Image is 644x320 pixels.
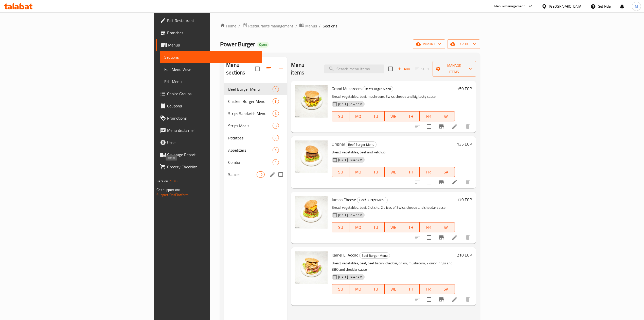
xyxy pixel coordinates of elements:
[242,23,293,29] a: Restaurants management
[336,275,364,279] span: [DATE] 04:47 AM
[156,161,261,173] a: Grocery Checklist
[367,222,385,232] button: TU
[156,14,261,27] a: Edit Restaurant
[462,293,474,306] button: delete
[435,120,448,133] button: Branch-specific-item
[332,167,349,177] button: SU
[385,63,396,74] span: Select section
[437,284,455,294] button: SA
[332,140,345,148] span: Original
[349,111,367,121] button: MO
[164,78,257,85] span: Edit Menu
[228,123,273,129] div: Strips Meals
[273,123,279,129] div: items
[417,41,441,47] span: import
[164,54,257,60] span: Sections
[367,284,385,294] button: TU
[275,63,287,75] button: Add section
[494,3,525,9] div: Menu-management
[295,85,328,118] img: Grand Mushroom
[351,168,365,176] span: MO
[351,113,365,120] span: MO
[168,42,257,48] span: Menus
[228,98,273,104] span: Chicken Burger Menu
[228,147,273,153] span: Appetizers
[228,135,273,141] div: Potatoes
[156,149,261,161] a: Coverage Report
[422,168,435,176] span: FR
[156,124,261,136] a: Menu disclaimer
[363,86,393,92] span: Beef Burger Menu
[424,121,434,132] span: Select to update
[369,168,383,176] span: TU
[549,4,582,9] div: [GEOGRAPHIC_DATA]
[323,23,337,29] span: Sections
[257,42,269,48] div: Open
[336,102,364,107] span: [DATE] 04:47 AM
[334,113,347,120] span: SU
[424,294,434,305] span: Select to update
[156,178,169,184] span: Version:
[295,140,328,173] img: Original
[156,191,189,198] a: Support.OpsPlatform
[367,111,385,121] button: TU
[413,39,445,49] button: import
[635,4,638,9] span: M
[424,177,434,187] span: Select to update
[334,168,347,176] span: SU
[228,110,273,117] span: Strips Sandwich Menu
[451,41,476,47] span: export
[420,222,437,232] button: FR
[420,111,437,121] button: FR
[273,123,279,128] span: 3
[224,95,287,107] div: Chicken Burger Menu3
[359,252,390,259] div: Beef Burger Menu
[257,171,265,178] div: items
[167,127,257,133] span: Menu disclaimer
[404,285,418,293] span: TH
[452,296,458,302] a: Edit menu item
[402,222,420,232] button: TH
[452,179,458,185] a: Edit menu item
[385,222,402,232] button: WE
[167,152,257,158] span: Coverage Report
[160,75,261,88] a: Edit Menu
[224,156,287,168] div: Combo1
[332,222,349,232] button: SU
[385,111,402,121] button: WE
[160,51,261,63] a: Sections
[457,85,472,92] h6: 150 EGP
[334,224,347,231] span: SU
[252,63,263,74] span: Select all sections
[167,139,257,146] span: Upsell
[273,147,279,153] div: items
[420,284,437,294] button: FR
[397,66,411,72] span: Add
[224,168,287,181] div: Sauces10edit
[346,141,377,148] div: Beef Burger Menu
[385,167,402,177] button: WE
[387,285,400,293] span: WE
[156,27,261,39] a: Branches
[452,123,458,130] a: Edit menu item
[156,112,261,124] a: Promotions
[273,110,279,117] div: items
[324,65,384,73] input: search
[437,62,472,75] span: Manage items
[332,111,349,121] button: SU
[295,23,297,29] li: /
[422,285,435,293] span: FR
[369,285,383,293] span: TU
[273,160,279,165] span: 1
[170,178,178,184] span: 1.0.0
[167,115,257,121] span: Promotions
[224,144,287,156] div: Appetizers4
[295,196,328,229] img: Jumbo Cheese
[439,168,453,176] span: SA
[402,111,420,121] button: TH
[291,61,318,76] h2: Menu items
[228,86,273,92] span: Beef Burger Menu
[248,23,293,29] span: Restaurants management
[367,167,385,177] button: TU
